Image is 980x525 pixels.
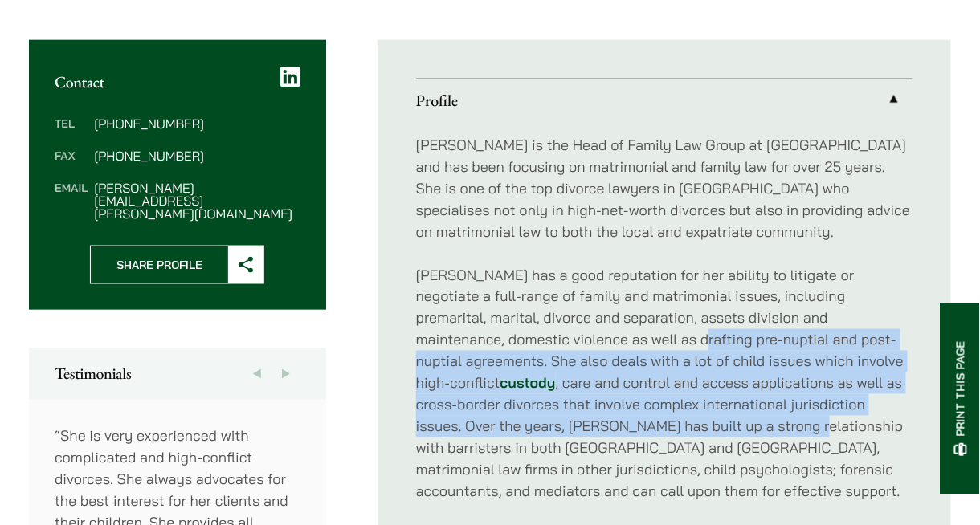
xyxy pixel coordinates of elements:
[94,181,300,220] dd: [PERSON_NAME][EMAIL_ADDRESS][PERSON_NAME][DOMAIN_NAME]
[416,264,913,503] p: [PERSON_NAME] has a good reputation for her ability to litigate or negotiate a full-range of fami...
[272,348,300,400] button: Next
[91,246,228,283] span: Share Profile
[55,149,88,181] dt: Fax
[55,181,88,220] dt: Email
[416,79,913,121] a: Profile
[500,374,556,393] a: custody
[55,364,300,384] h2: Testimonials
[55,72,300,92] h2: Contact
[90,246,264,284] button: Share Profile
[280,66,300,88] a: LinkedIn
[416,134,913,242] p: [PERSON_NAME] is the Head of Family Law Group at [GEOGRAPHIC_DATA] and has been focusing on matri...
[94,117,300,130] dd: [PHONE_NUMBER]
[55,117,88,149] dt: Tel
[94,149,300,162] dd: [PHONE_NUMBER]
[243,348,272,400] button: Previous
